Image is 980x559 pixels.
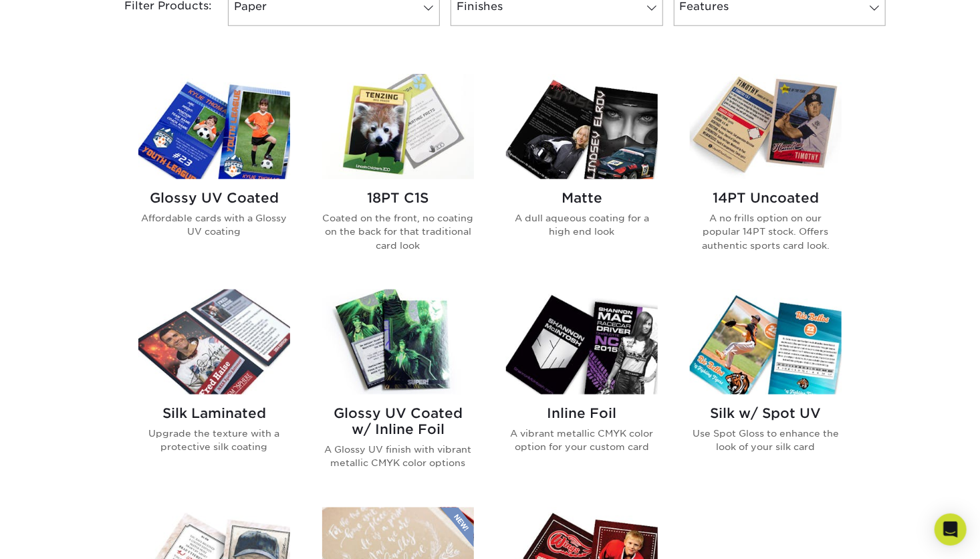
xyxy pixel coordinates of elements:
a: 18PT C1S Trading Cards 18PT C1S Coated on the front, no coating on the back for that traditional ... [322,74,474,273]
img: 14PT Uncoated Trading Cards [690,74,842,179]
h2: Matte [506,190,658,206]
p: A Glossy UV finish with vibrant metallic CMYK color options [322,443,474,470]
h2: 18PT C1S [322,190,474,206]
p: A dull aqueous coating for a high end look [506,211,658,239]
img: 18PT C1S Trading Cards [322,74,474,179]
img: Silk Laminated Trading Cards [138,290,290,395]
a: Inline Foil Trading Cards Inline Foil A vibrant metallic CMYK color option for your custom card [506,290,658,491]
img: Glossy UV Coated Trading Cards [138,74,290,179]
div: Open Intercom Messenger [935,514,967,546]
a: Silk w/ Spot UV Trading Cards Silk w/ Spot UV Use Spot Gloss to enhance the look of your silk card [690,290,842,491]
a: Glossy UV Coated w/ Inline Foil Trading Cards Glossy UV Coated w/ Inline Foil A Glossy UV finish ... [322,290,474,491]
h2: Silk Laminated [138,405,290,421]
a: Matte Trading Cards Matte A dull aqueous coating for a high end look [506,74,658,273]
img: Inline Foil Trading Cards [506,290,658,395]
a: Glossy UV Coated Trading Cards Glossy UV Coated Affordable cards with a Glossy UV coating [138,74,290,273]
iframe: Google Customer Reviews [870,523,980,559]
p: Affordable cards with a Glossy UV coating [138,211,290,239]
p: A no frills option on our popular 14PT stock. Offers authentic sports card look. [690,211,842,252]
p: A vibrant metallic CMYK color option for your custom card [506,427,658,454]
h2: 14PT Uncoated [690,190,842,206]
img: Glossy UV Coated w/ Inline Foil Trading Cards [322,290,474,395]
h2: Silk w/ Spot UV [690,405,842,421]
p: Upgrade the texture with a protective silk coating [138,427,290,454]
h2: Glossy UV Coated [138,190,290,206]
p: Use Spot Gloss to enhance the look of your silk card [690,427,842,454]
img: Matte Trading Cards [506,74,658,179]
p: Coated on the front, no coating on the back for that traditional card look [322,211,474,252]
a: 14PT Uncoated Trading Cards 14PT Uncoated A no frills option on our popular 14PT stock. Offers au... [690,74,842,273]
h2: Inline Foil [506,405,658,421]
img: New Product [441,508,474,548]
h2: Glossy UV Coated w/ Inline Foil [322,405,474,437]
a: Silk Laminated Trading Cards Silk Laminated Upgrade the texture with a protective silk coating [138,290,290,491]
img: Silk w/ Spot UV Trading Cards [690,290,842,395]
